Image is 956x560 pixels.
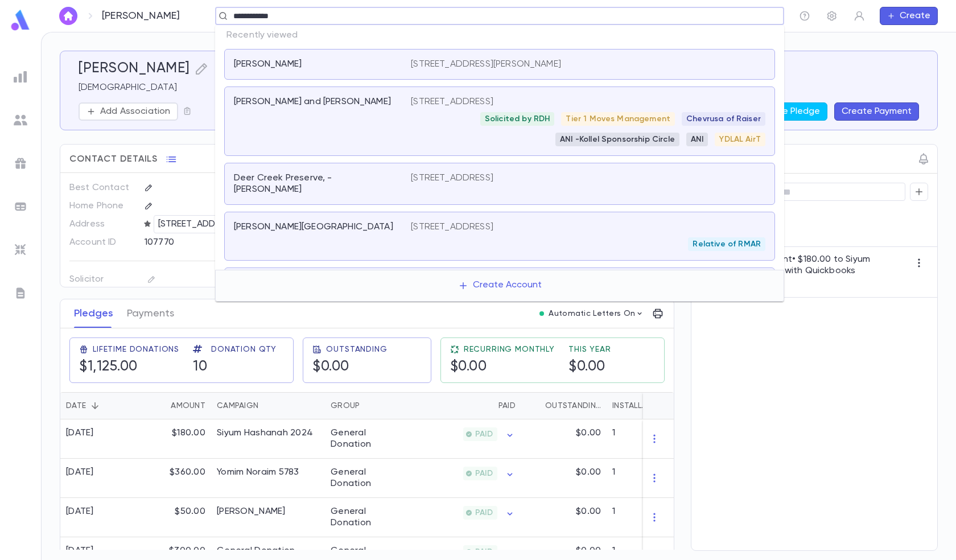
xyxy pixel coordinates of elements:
p: Automatic Letters On [549,309,635,318]
h5: 10 [193,359,207,376]
div: $50.00 [137,498,211,537]
span: Tier 1 Moves Management [561,114,675,123]
img: reports_grey.c525e4749d1bce6a11f5fe2a8de1b229.svg [14,70,27,84]
p: Recently viewed [215,25,784,46]
div: 107770 [145,233,307,250]
p: Deer Creek Preserve, - [PERSON_NAME] [234,172,397,195]
button: Create Pledge [750,102,827,121]
button: Sort [258,397,277,415]
div: 1 [607,498,675,537]
h5: $0.00 [450,359,487,376]
div: Outstanding [521,392,607,419]
button: Payments [127,299,174,328]
img: home_white.a664292cf8c1dea59945f0da9f25487c.svg [61,11,75,20]
p: Address [69,215,135,233]
button: Add Association [79,102,178,121]
div: Group [331,392,360,419]
div: Amount [171,392,205,419]
h5: [PERSON_NAME] [79,60,190,77]
div: Campaign [217,392,258,419]
button: Create [880,7,938,25]
div: General Donation [331,467,405,489]
span: This Year [568,345,611,354]
img: letters_grey.7941b92b52307dd3b8a917253454ce1c.svg [14,286,27,300]
span: Lifetime Donations [93,345,179,354]
h5: $1,125.00 [79,359,138,376]
p: [STREET_ADDRESS] [411,221,493,233]
p: [PERSON_NAME][GEOGRAPHIC_DATA] [234,221,393,233]
img: batches_grey.339ca447c9d9533ef1741baa751efc33.svg [14,200,27,213]
button: Sort [527,397,545,415]
div: Installments [612,392,651,419]
p: $0.00 [576,545,601,557]
div: Paid [498,392,516,419]
div: 1 [607,459,675,498]
img: students_grey.60c7aba0da46da39d6d829b817ac14fc.svg [14,113,27,127]
div: Amount [137,392,211,419]
div: $180.00 [137,419,211,459]
span: Recurring Monthly [464,345,555,354]
h5: $0.00 [312,359,349,376]
img: logo [9,9,32,31]
div: Date [60,392,137,419]
p: Pledge & Payment • $180.00 to Siyum Hashanah 2024 with Quickbooks [714,254,910,277]
div: Yomim Noraim 5783 [217,467,299,478]
p: [DATE] [714,279,910,290]
span: PAID [471,508,497,517]
p: [DEMOGRAPHIC_DATA] [79,82,919,93]
span: Relative of RMAR [688,240,765,249]
p: [PERSON_NAME] [102,10,180,22]
div: 1 [607,419,675,459]
span: Solicited by RDH [480,114,555,123]
button: Create Account [449,275,551,297]
button: Create Payment [834,102,919,121]
p: $0.00 [576,427,601,439]
span: ANI [686,135,708,144]
div: Aliya LaTorah [217,506,286,517]
img: imports_grey.530a8a0e642e233f2baf0ef88e8c9fcb.svg [14,243,27,257]
button: Sort [86,397,104,415]
div: [DATE] [66,427,94,439]
div: Campaign [211,392,325,419]
p: Home Phone [69,197,135,215]
p: $0.00 [576,506,601,517]
p: $0.00 [576,467,601,478]
div: General Donation [217,545,295,557]
span: PAID [471,469,497,478]
p: Best Contact [69,179,135,197]
div: [DATE] [66,467,94,478]
div: General Donation [331,506,405,529]
span: YDLAL AirT [715,135,765,144]
div: General Donation [331,427,405,450]
span: Chevrusa of Raiser [682,114,765,123]
button: Automatic Letters On [535,306,649,322]
div: Outstanding [545,392,601,419]
p: [STREET_ADDRESS] [411,96,493,108]
p: Account ID [69,233,135,252]
h5: $0.00 [568,359,605,376]
button: Sort [360,397,378,415]
p: Solicitor [69,270,135,289]
span: Donation Qty [211,345,277,354]
span: PAID [471,547,497,557]
p: [STREET_ADDRESS][PERSON_NAME] [158,217,307,231]
span: PAID [471,430,497,439]
button: Sort [480,397,498,415]
div: Siyum Hashanah 2024 [217,427,313,439]
p: Add Association [100,106,170,117]
p: [STREET_ADDRESS][PERSON_NAME] [411,59,561,70]
div: Installments [607,392,675,419]
div: Group [325,392,410,419]
div: Paid [410,392,521,419]
p: [STREET_ADDRESS] [411,172,493,184]
div: Date [66,392,86,419]
img: campaigns_grey.99e729a5f7ee94e3726e6486bddda8f1.svg [14,157,27,170]
span: ANI -Kollel Sponsorship Circle [555,135,679,144]
span: Contact Details [69,154,158,165]
p: [PERSON_NAME] and [PERSON_NAME] [234,96,391,108]
div: [DATE] [66,545,94,557]
button: Sort [153,397,171,415]
div: $360.00 [137,459,211,498]
div: [DATE] [66,506,94,517]
span: Outstanding [326,345,387,354]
